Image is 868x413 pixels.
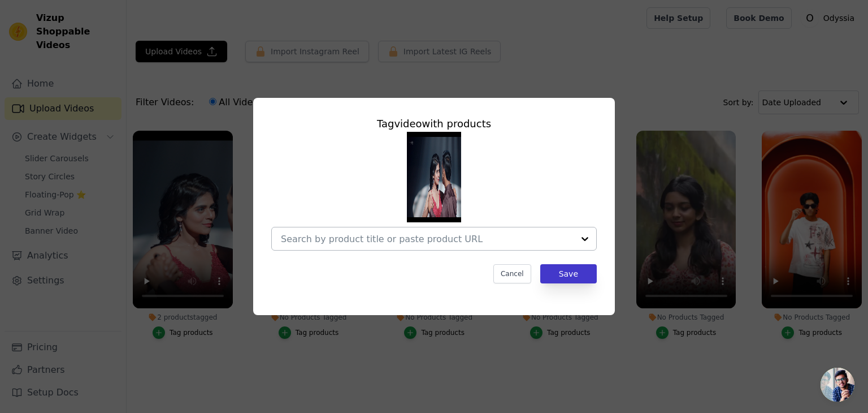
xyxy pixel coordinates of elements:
input: Search by product title or paste product URL [281,234,574,244]
img: tn-1243c723e5114a56bbd0beefb7653c48.png [407,132,461,222]
a: Open chat [821,368,854,402]
div: Tag video with products [271,116,597,132]
button: Save [540,264,597,283]
button: Cancel [493,264,531,283]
